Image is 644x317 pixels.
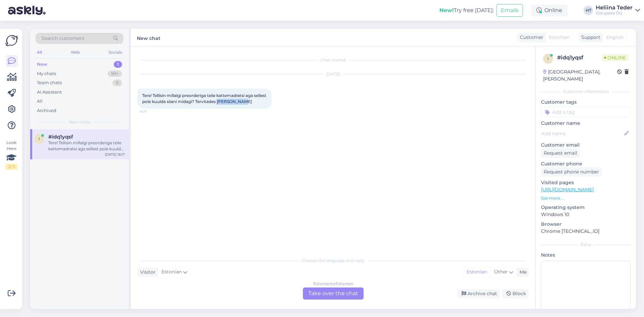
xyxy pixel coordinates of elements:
p: Customer email [541,142,631,149]
div: HT [584,6,593,15]
div: Online [531,4,568,16]
div: Archived [37,107,56,114]
span: New chats [69,119,90,125]
span: i [547,56,549,61]
img: Askly Logo [5,34,18,47]
span: 16:17 [140,109,165,114]
div: AI Assistant [37,89,62,96]
div: Look Here [5,140,17,170]
p: Customer phone [541,160,631,167]
div: Archive chat [458,289,500,298]
div: Me [517,269,527,276]
span: English [606,34,624,41]
div: Request phone number [541,167,602,176]
div: Team chats [37,80,62,86]
div: [GEOGRAPHIC_DATA], [PERSON_NAME] [543,68,617,83]
p: Chrome [TECHNICAL_ID] [541,228,631,235]
div: Ostupesa OÜ [596,10,633,16]
div: 0 [112,80,122,86]
div: Try free [DATE]: [439,6,494,14]
div: 1 [114,61,122,68]
input: Add name [541,130,623,137]
span: i [39,136,40,141]
div: Visitor [138,269,156,276]
div: Estonian to Estonian [313,281,353,287]
span: Search customers [42,35,84,42]
p: Browser [541,221,631,228]
div: Support [579,34,600,41]
span: Estonian [549,34,570,41]
div: My chats [37,70,56,77]
div: # idq1yqsf [557,54,601,62]
div: 2 / 3 [5,164,17,170]
div: Socials [107,48,123,57]
div: All [37,98,43,105]
div: Web [69,48,81,57]
div: Customer [517,34,543,41]
span: Other [494,269,508,275]
input: Add a tag [541,107,631,117]
p: Customer name [541,120,631,127]
div: Extra [541,242,631,248]
div: All [36,48,43,57]
div: Estonian [463,267,490,277]
b: New! [439,7,454,13]
div: [DATE] 16:17 [105,152,125,157]
p: Operating system [541,204,631,211]
div: New [37,61,47,68]
span: Estonian [161,268,182,276]
div: Customer information [541,89,631,95]
div: Request email [541,149,580,158]
div: Tere! Tellisin millalgi preorderiga teile kattemadratsi aga sellest pole kuulda siiani midagi? Te... [48,140,125,152]
p: See more ... [541,195,631,201]
p: Customer tags [541,99,631,106]
p: Windows 10 [541,211,631,218]
p: Notes [541,252,631,259]
span: Tere! Tellisin millalgi preorderiga teile kattemadratsi aga sellest pole kuulda siiani midagi? Te... [142,93,267,104]
span: #idq1yqsf [48,134,73,140]
p: Visited pages [541,179,631,186]
span: Online [601,54,629,61]
div: 99+ [108,70,122,77]
div: Choose the language and reply [138,258,529,264]
a: Heliina TederOstupesa OÜ [596,5,640,16]
div: Block [502,289,529,298]
label: New chat [137,33,160,42]
a: [URL][DOMAIN_NAME] [541,187,594,193]
div: Take over the chat [303,287,364,300]
div: Chat started [138,57,529,63]
div: Heliina Teder [596,5,633,10]
div: [DATE] [138,71,529,77]
button: Emails [496,4,523,17]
